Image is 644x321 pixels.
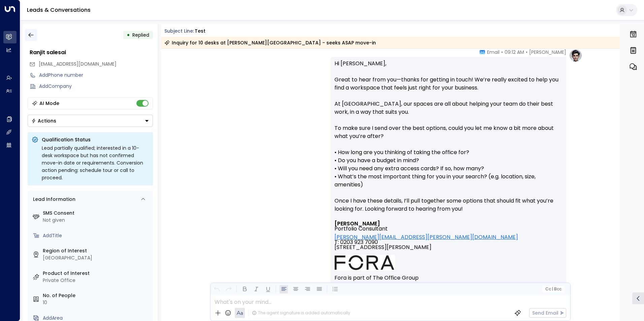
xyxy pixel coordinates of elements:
label: No. of People [43,292,150,299]
span: • [526,49,527,56]
p: Hi [PERSON_NAME], Great to hear from you—thanks for getting in touch! We’re really excited to hel... [334,60,562,221]
label: Product of Interest [43,270,150,277]
img: AIorK4ysLkpAD1VLoJghiceWoVRmgk1XU2vrdoLkeDLGAFfv_vh6vnfJOA1ilUWLDOVq3gZTs86hLsHm3vG- [334,255,395,271]
div: 10 [43,299,150,306]
font: Fora is part of The Office Group [334,274,419,282]
a: Leads & Conversations [27,6,91,14]
span: T: 0203 923 7090 [334,240,378,245]
span: 09:12 AM [505,49,524,56]
div: AddPhone number [39,72,153,79]
button: Actions [28,115,153,127]
span: | [552,287,553,291]
span: ranjitsalesai@gmail.com [39,61,117,68]
span: [EMAIL_ADDRESS][DOMAIN_NAME] [39,61,117,67]
img: profile-logo.png [569,49,582,62]
div: Lead partially qualified; interested in a 10-desk workspace but has not confirmed move-in date or... [42,144,149,181]
font: [PERSON_NAME] [334,220,380,227]
span: Email [487,49,500,56]
div: Ranjit salesai [30,48,153,57]
div: Inquiry for 10 desks at [PERSON_NAME][GEOGRAPHIC_DATA] - seeks ASAP move-in [164,39,376,46]
div: [GEOGRAPHIC_DATA] [43,254,150,261]
div: Actions [31,118,56,124]
span: [STREET_ADDRESS][PERSON_NAME] [334,245,431,255]
div: Lead Information [31,196,75,203]
div: AI Mode [39,100,59,107]
div: AddTitle [43,232,150,239]
button: Redo [224,285,233,293]
button: Cc|Bcc [542,286,564,292]
span: Replied [132,32,149,38]
div: Private Office [43,277,150,284]
label: Region of Interest [43,247,150,254]
span: Cc Bcc [545,287,561,291]
div: Button group with a nested menu [28,115,153,127]
p: Qualification Status [42,136,149,143]
label: SMS Consent [43,210,150,217]
a: [PERSON_NAME][EMAIL_ADDRESS][PERSON_NAME][DOMAIN_NAME] [334,235,518,240]
div: test [195,28,205,35]
span: [PERSON_NAME] [529,49,566,56]
div: AddCompany [39,83,153,90]
div: The agent signature is added automatically [252,310,350,316]
span: • [501,49,503,56]
button: Undo [213,285,221,293]
span: Portfolio Consultant [334,226,388,231]
div: Not given [43,217,150,224]
div: • [127,29,130,41]
span: Subject Line: [164,28,194,34]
